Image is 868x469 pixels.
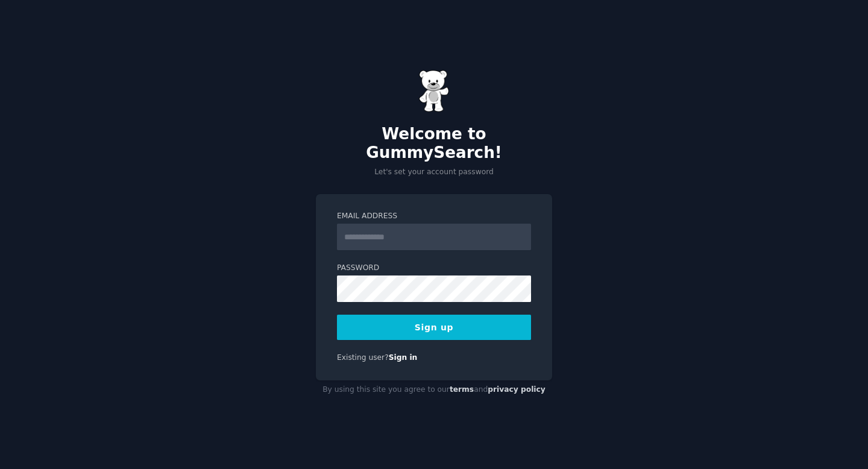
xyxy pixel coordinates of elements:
img: Gummy Bear [419,70,449,112]
label: Password [337,263,531,274]
button: Sign up [337,315,531,340]
p: Let's set your account password [316,167,552,178]
div: By using this site you agree to our and [316,380,552,400]
h2: Welcome to GummySearch! [316,125,552,163]
span: Existing user? [337,353,389,362]
a: privacy policy [488,385,546,394]
label: Email Address [337,211,531,222]
a: Sign in [389,353,418,362]
a: terms [450,385,474,394]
